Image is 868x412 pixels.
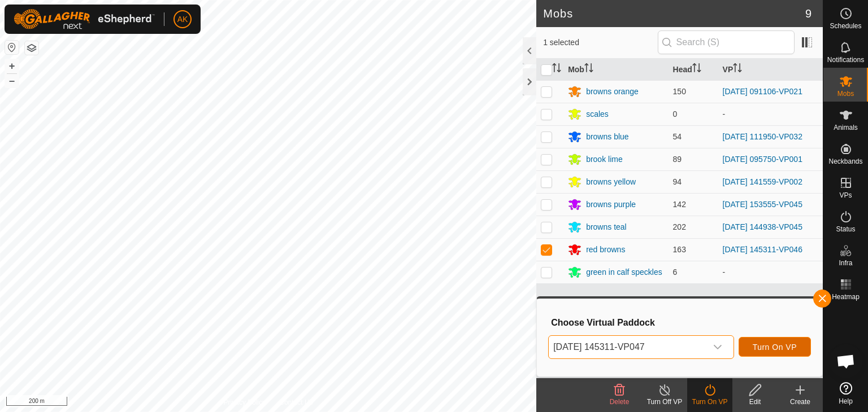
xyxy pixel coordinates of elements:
[687,397,732,407] div: Turn On VP
[673,268,678,277] span: 6
[732,397,778,407] div: Edit
[563,59,668,81] th: Mob
[828,158,862,165] span: Neckbands
[839,398,853,405] span: Help
[177,14,188,25] span: AK
[829,344,863,378] div: Open chat
[279,397,313,407] a: Contact Us
[543,37,657,49] span: 1 selected
[586,266,662,278] div: green in calf speckles
[706,336,729,358] div: dropdown trigger
[586,221,627,233] div: browns teal
[805,5,811,22] span: 9
[549,336,706,358] span: 2025-09-06 145311-VP047
[837,90,854,97] span: Mobs
[586,199,636,211] div: browns purple
[723,132,802,141] a: [DATE] 111950-VP032
[224,397,266,407] a: Privacy Policy
[543,7,805,20] h2: Mobs
[642,397,687,407] div: Turn Off VP
[551,317,811,328] h3: Choose Virtual Paddock
[610,398,630,406] span: Delete
[718,261,823,283] td: -
[823,378,868,409] a: Help
[586,108,609,120] div: scales
[832,293,860,300] span: Heatmap
[723,87,802,96] a: [DATE] 091106-VP021
[673,155,682,164] span: 89
[839,260,852,266] span: Infra
[673,177,682,186] span: 94
[5,41,19,54] button: Reset Map
[723,155,802,164] a: [DATE] 095750-VP001
[718,59,823,81] th: VP
[834,124,858,131] span: Animals
[673,109,678,119] span: 0
[723,222,802,231] a: [DATE] 144938-VP045
[723,200,802,209] a: [DATE] 153555-VP045
[836,226,855,233] span: Status
[692,65,701,74] p-sorticon: Activate to sort
[5,59,19,73] button: +
[839,192,852,199] span: VPs
[5,74,19,87] button: –
[586,176,636,188] div: browns yellow
[778,397,823,407] div: Create
[753,343,797,352] span: Turn On VP
[673,87,686,96] span: 150
[673,222,686,231] span: 202
[14,9,155,29] img: Gallagher Logo
[25,41,38,55] button: Map Layers
[673,132,682,141] span: 54
[673,245,686,254] span: 163
[586,154,623,165] div: brook lime
[739,337,811,357] button: Turn On VP
[586,244,625,256] div: red browns
[658,30,795,54] input: Search (S)
[673,200,686,209] span: 142
[723,245,802,254] a: [DATE] 145311-VP046
[733,65,742,74] p-sorticon: Activate to sort
[586,131,629,143] div: browns blue
[584,65,593,74] p-sorticon: Activate to sort
[723,177,802,186] a: [DATE] 141559-VP002
[718,103,823,125] td: -
[586,86,639,98] div: browns orange
[669,59,718,81] th: Head
[830,23,861,29] span: Schedules
[827,56,864,63] span: Notifications
[552,65,561,74] p-sorticon: Activate to sort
